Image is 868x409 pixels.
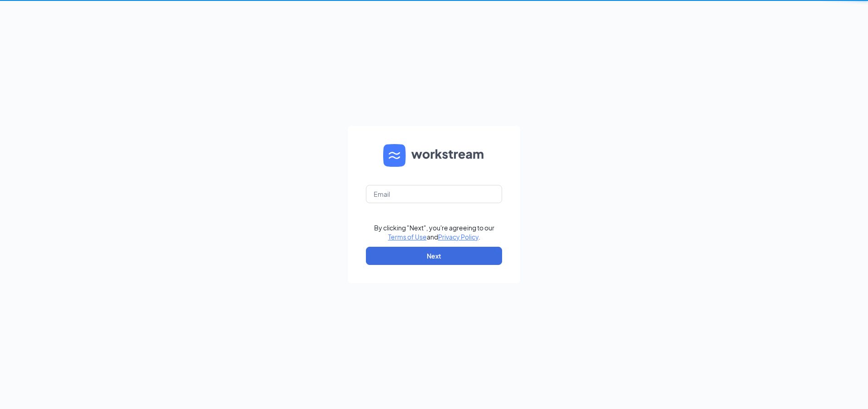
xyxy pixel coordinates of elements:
a: Privacy Policy [438,233,478,241]
a: Terms of Use [388,233,427,241]
div: By clicking "Next", you're agreeing to our and . [374,223,494,241]
input: Email [366,185,502,203]
button: Next [366,247,502,265]
img: WS logo and Workstream text [383,144,485,167]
